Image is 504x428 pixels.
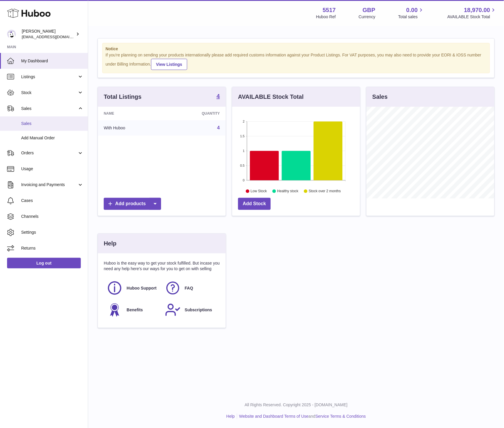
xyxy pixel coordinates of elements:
[239,414,309,419] a: Website and Dashboard Terms of Use
[251,189,267,193] text: Low Stock
[398,6,424,20] a: 0.00 Total sales
[22,34,86,39] span: [EMAIL_ADDRESS][DOMAIN_NAME]
[226,414,235,419] a: Help
[22,29,75,40] div: [PERSON_NAME]
[98,107,165,120] th: Name
[21,214,83,219] span: Channels
[151,59,187,70] a: View Listings
[165,280,217,296] a: FAQ
[21,58,83,64] span: My Dashboard
[217,93,220,99] strong: 4
[127,307,143,313] span: Benefits
[398,14,424,20] span: Total sales
[217,93,220,100] a: 4
[372,93,388,101] h3: Sales
[165,107,226,120] th: Quantity
[406,6,418,14] span: 0.00
[7,258,81,268] a: Log out
[21,135,83,141] span: Add Manual Order
[240,164,245,167] text: 0.5
[464,6,490,14] span: 18,970.00
[107,302,159,318] a: Benefits
[21,198,83,203] span: Cases
[21,121,83,126] span: Sales
[238,93,304,101] h3: AVAILABLE Stock Total
[107,280,159,296] a: Huboo Support
[21,182,77,188] span: Invoicing and Payments
[277,189,299,193] text: Healthy stock
[243,120,245,123] text: 2
[98,120,165,136] td: With Huboo
[315,414,366,419] a: Service Terms & Conditions
[106,52,487,70] div: If you're planning on sending your products internationally please add required customs informati...
[316,14,336,20] div: Huboo Ref
[127,285,157,291] span: Huboo Support
[21,106,77,111] span: Sales
[21,230,83,235] span: Settings
[185,307,212,313] span: Subscriptions
[185,285,193,291] span: FAQ
[21,74,77,80] span: Listings
[93,402,499,408] p: All Rights Reserved. Copyright 2025 - [DOMAIN_NAME]
[7,30,16,39] img: alessiavanzwolle@hotmail.com
[359,14,376,20] div: Currency
[309,189,341,193] text: Stock over 2 months
[21,90,77,96] span: Stock
[243,149,245,153] text: 1
[217,125,220,130] a: 4
[106,46,487,52] strong: Notice
[238,198,271,210] a: Add Stock
[447,6,497,20] a: 18,970.00 AVAILABLE Stock Total
[21,245,83,251] span: Returns
[104,240,116,248] h3: Help
[165,302,217,318] a: Subscriptions
[104,260,220,272] p: Huboo is the easy way to get your stock fulfilled. But incase you need any help here's our ways f...
[104,93,142,101] h3: Total Listings
[21,150,77,156] span: Orders
[21,166,83,172] span: Usage
[243,178,245,182] text: 0
[240,134,245,138] text: 1.5
[323,6,336,14] strong: 5517
[104,198,161,210] a: Add products
[363,6,375,14] strong: GBP
[447,14,497,20] span: AVAILABLE Stock Total
[237,414,366,419] li: and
